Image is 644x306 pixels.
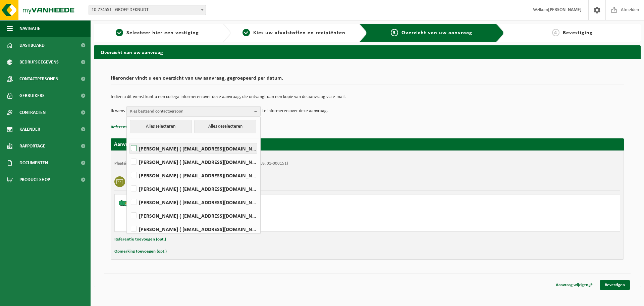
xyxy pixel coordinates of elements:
span: Documenten [19,155,48,171]
span: 10-774551 - GROEP DEKNUDT [89,5,206,15]
a: 2Kies uw afvalstoffen en recipiënten [234,29,354,37]
label: [PERSON_NAME] ( [EMAIL_ADDRESS][DOMAIN_NAME] ) [129,197,257,207]
button: Kies bestaand contactpersoon [126,106,261,116]
span: Bevestiging [563,30,593,36]
button: Alles deselecteren [194,120,256,133]
span: Product Shop [19,171,50,188]
span: Kies uw afvalstoffen en recipiënten [253,30,345,36]
a: 1Selecteer hier een vestiging [97,29,217,37]
div: Containers: C15-188;C15-164 [145,223,394,228]
span: Gebruikers [19,87,45,104]
div: Aantal: 2 [145,217,394,223]
a: Aanvraag wijzigen [551,280,598,290]
span: 2 [243,29,250,36]
span: 3 [391,29,398,36]
span: Contactpersonen [19,71,58,87]
p: Indien u dit wenst kunt u een collega informeren over deze aanvraag, die ontvangt dan een kopie v... [111,95,624,99]
span: Dashboard [19,37,45,54]
label: [PERSON_NAME] ( [EMAIL_ADDRESS][DOMAIN_NAME] ) [129,143,257,154]
strong: Plaatsingsadres: [114,161,144,166]
span: Overzicht van uw aanvraag [401,30,472,36]
div: Ophalen en plaatsen lege container [145,209,394,214]
span: 10-774551 - GROEP DEKNUDT [89,5,206,15]
label: [PERSON_NAME] ( [EMAIL_ADDRESS][DOMAIN_NAME] ) [129,157,257,167]
h2: Overzicht van uw aanvraag [94,45,641,58]
strong: [PERSON_NAME] [548,7,582,12]
button: Referentie toevoegen (opt.) [111,123,162,132]
span: Bedrijfsgegevens [19,54,59,71]
p: te informeren over deze aanvraag. [262,106,328,116]
span: Selecteer hier een vestiging [126,30,199,36]
label: [PERSON_NAME] ( [EMAIL_ADDRESS][DOMAIN_NAME] ) [129,170,257,180]
label: [PERSON_NAME] ( [EMAIL_ADDRESS][DOMAIN_NAME] ) [129,224,257,234]
button: Referentie toevoegen (opt.) [114,235,166,244]
label: [PERSON_NAME] ( [EMAIL_ADDRESS][DOMAIN_NAME] ) [129,211,257,221]
span: Contracten [19,104,46,121]
button: Opmerking toevoegen (opt.) [114,247,167,256]
span: 4 [552,29,559,36]
span: Kies bestaand contactpersoon [130,106,252,117]
span: Kalender [19,121,40,138]
button: Alles selecteren [130,120,192,133]
span: Navigatie [19,20,40,37]
label: [PERSON_NAME] ( [EMAIL_ADDRESS][DOMAIN_NAME] ) [129,184,257,194]
strong: Aanvraag voor [DATE] [114,142,164,147]
h2: Hieronder vindt u een overzicht van uw aanvraag, gegroepeerd per datum. [111,76,624,85]
span: Rapportage [19,138,45,155]
img: HK-XC-15-GN-00.png [118,198,138,208]
span: 1 [116,29,123,36]
a: Bevestigen [600,280,630,290]
p: Ik wens [111,106,125,116]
